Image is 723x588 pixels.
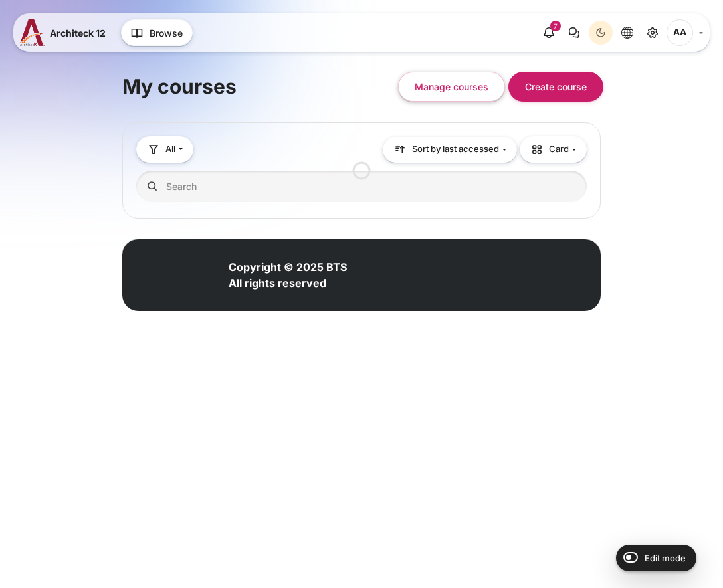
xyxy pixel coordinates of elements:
[165,143,175,156] span: All
[398,72,505,102] button: Manage courses
[562,21,586,45] button: There are 0 unread conversations
[520,136,587,163] button: Display drop-down menu
[667,19,703,46] a: User menu
[383,137,517,163] button: Sorting drop-down menu
[508,72,603,102] button: Create course
[589,21,613,45] button: Light Mode Dark Mode
[641,21,665,45] a: Site administration
[20,19,111,46] a: A12 A12 Architeck 12
[615,21,639,45] button: Languages
[50,26,106,40] span: Architeck 12
[122,122,601,219] section: Course overview
[530,143,569,156] span: Card
[667,19,693,46] span: Architeck Admin
[645,553,686,563] span: Edit mode
[412,143,499,156] span: Sort by last accessed
[150,26,183,40] span: Browse
[136,136,587,205] div: Course overview controls
[121,19,193,46] button: Browse
[20,19,45,46] img: A12
[550,21,561,31] div: 7
[136,171,587,202] input: Search
[537,21,561,45] div: Show notification window with 7 new notifications
[229,260,347,290] strong: Copyright © 2025 BTS All rights reserved
[591,23,611,43] div: Dark Mode
[122,74,237,100] h1: My courses
[122,39,601,219] section: Content
[136,136,193,162] button: Grouping drop-down menu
